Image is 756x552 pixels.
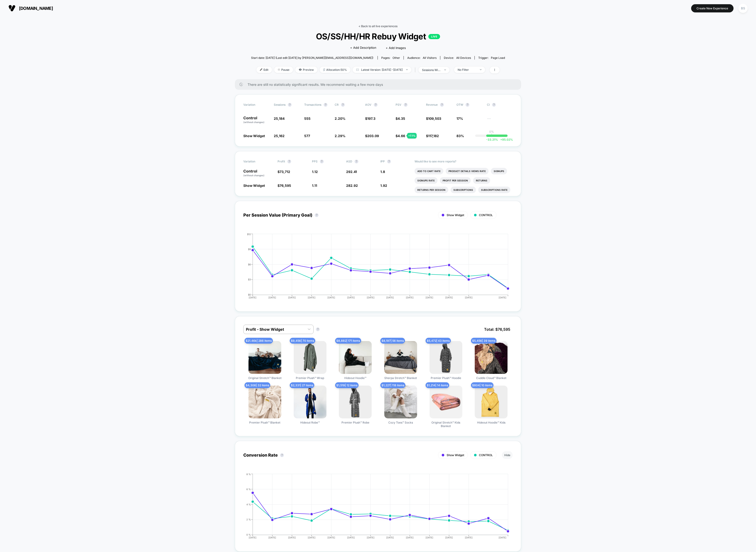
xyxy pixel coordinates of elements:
span: $ [365,134,379,138]
img: Visually logo [8,5,15,12]
span: other [393,56,400,60]
span: 25,184 [274,116,285,120]
img: Premier Plush™ Robe [339,386,372,418]
tspan: [DATE] [367,536,374,539]
span: Device: [440,56,474,60]
button: ? [316,327,320,331]
span: Original Stretch™ Blanket [248,376,282,380]
tspan: [DATE] [268,536,276,539]
tspan: [DATE] [249,536,256,539]
li: Returns [473,177,490,184]
tspan: [DATE] [445,536,453,539]
tspan: [DATE] [386,296,394,299]
p: Control [243,169,273,177]
button: BS [737,4,749,13]
span: Hideout Hoodie™ [344,376,366,380]
span: Variation [243,103,269,107]
span: all devices [456,56,471,60]
div: sessions with impression [422,68,441,72]
span: $ [426,116,441,120]
span: IPP [380,160,385,163]
span: Cuddle Cloud™ Blanket [476,376,506,380]
span: 17% [456,116,463,120]
tspan: [DATE] [347,296,355,299]
span: CONTROL [479,453,493,457]
tspan: 6 % [246,488,251,490]
tspan: 0 % [246,533,251,536]
span: CI [487,103,513,107]
img: Cuddle Cloud™ Blanket [475,341,508,374]
span: Original Stretch™ Kids Blanket [428,421,463,428]
span: 109,503 [428,116,441,120]
img: Original Stretch™ Kids Blanket [430,386,462,418]
span: $ [278,170,290,174]
span: $ [278,184,291,188]
p: LIVE [428,34,440,39]
tspan: [DATE] [406,536,414,539]
span: 76,595 [280,184,291,188]
img: Original Stretch™ Blanket [248,341,281,374]
span: $ 1,227 | 118 items [380,382,405,388]
img: end [444,69,446,70]
img: end [480,69,482,70]
div: + 7.1 % [407,133,417,139]
span: 203.09 [367,134,379,138]
span: 197.3 [367,116,375,120]
span: $ [396,116,405,120]
span: Show Widget [243,184,265,188]
li: Signups Rate [415,177,437,184]
tspan: [DATE] [465,296,473,299]
span: OS/SS/HH/HR Rebuy Widget [264,31,492,41]
span: Show Widget [447,213,464,217]
span: PSV [396,103,401,106]
span: [DOMAIN_NAME] [19,6,53,11]
button: Create New Experience [691,4,734,12]
button: ? [341,103,345,107]
span: Premier Plush™ Blanket [249,421,280,424]
div: CONVERSION_RATE [239,473,508,543]
div: Trigger: [478,56,505,60]
span: + Add Description [350,45,376,50]
tspan: [DATE] [347,536,355,539]
span: 1.8 [380,170,385,174]
span: Premier Plush™ Robe [341,421,369,424]
button: ? [280,453,284,457]
button: ? [324,103,327,107]
a: < Back to all live experiences [359,24,397,28]
button: ? [374,103,378,107]
span: $ 1,519 | 12 items [335,382,359,388]
p: Would like to see more reports? [415,160,513,163]
img: Sherpa Stretch™ Blanket [384,341,417,374]
span: 282.92 [346,184,358,188]
span: $ 21.46k | 286 items [245,338,273,344]
span: PPS [312,160,318,163]
span: Start date: [DATE] (Last edit [DATE] by [PERSON_NAME][EMAIL_ADDRESS][DOMAIN_NAME]) [251,56,373,60]
button: ? [320,160,324,163]
img: Premier Plush™ Blanket [248,386,281,418]
img: Premier Plush™ Wrap [294,341,326,374]
tspan: $6 [248,263,251,266]
span: ASD [346,160,352,163]
span: --- [487,117,513,124]
span: Pause [274,67,293,73]
tspan: [DATE] [268,296,276,299]
img: Premier Plush™ Hoodie [430,341,462,374]
span: Page Load [491,56,505,60]
span: Sessions [274,103,285,106]
tspan: [DATE] [445,296,453,299]
tspan: [DATE] [499,536,506,539]
span: 555 [304,116,311,120]
tspan: [DATE] [367,296,374,299]
span: + [500,138,502,141]
button: ? [492,103,496,107]
tspan: [DATE] [386,536,394,539]
span: Allocation: 50% [320,67,350,73]
span: 1.12 [312,170,318,174]
span: 2.29 % [335,134,345,138]
button: ? [355,160,358,163]
span: 4.35 [398,116,405,120]
tspan: 4 % [246,503,251,506]
span: Preview [295,67,317,73]
span: 117,182 [428,134,439,138]
span: Profit [278,160,285,163]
